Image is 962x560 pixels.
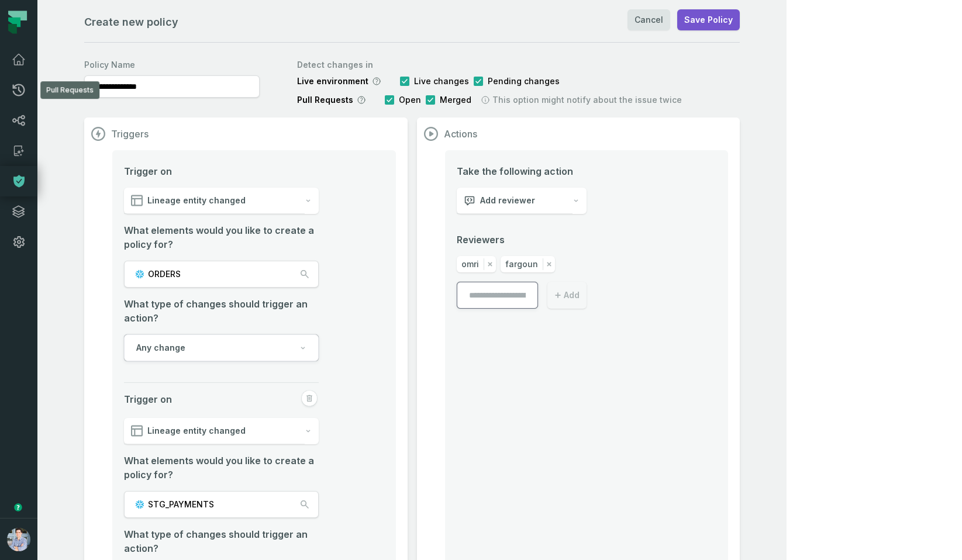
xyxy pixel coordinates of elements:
[492,94,682,106] span: This option might notify about the issue twice
[124,527,319,555] span: What type of changes should trigger an action?
[461,258,479,270] span: omri
[13,502,23,513] div: Tooltip anchor
[84,59,260,71] label: Policy Name
[147,425,246,437] span: Lineage entity changed
[124,188,319,214] button: Lineage entity changed
[124,491,319,518] button: STG_PAYMENTS
[677,9,740,30] button: Save Policy
[457,233,587,247] span: Reviewers
[148,499,214,510] span: STG_PAYMENTS
[124,164,172,178] span: Trigger on
[124,454,319,482] span: What elements would you like to create a policy for?
[124,418,319,444] button: Lineage entity changed
[505,258,538,270] span: fargoun
[84,14,178,30] h1: Create new policy
[124,261,319,288] button: ORDERS
[414,75,469,87] span: Live changes
[111,128,149,140] h1: Triggers
[457,164,587,178] span: Take the following action
[124,334,319,361] button: Any change
[124,297,319,325] span: What type of changes should trigger an action?
[488,75,560,87] span: Pending changes
[297,75,368,87] span: Live environment
[399,94,421,106] span: Open
[297,59,682,71] label: Detect changes in
[440,94,471,106] span: Merged
[124,223,319,251] span: What elements would you like to create a policy for?
[297,94,353,106] span: Pull Requests
[136,342,185,354] span: Any change
[147,195,246,206] span: Lineage entity changed
[40,81,99,99] div: Pull Requests
[444,128,477,140] h1: Actions
[7,528,30,551] img: avatar of Alon Nafta
[480,195,535,206] span: Add reviewer
[547,282,587,309] button: Add
[124,392,172,406] span: Trigger on
[627,9,670,30] a: Cancel
[148,268,181,280] span: ORDERS
[457,188,587,214] button: Add reviewer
